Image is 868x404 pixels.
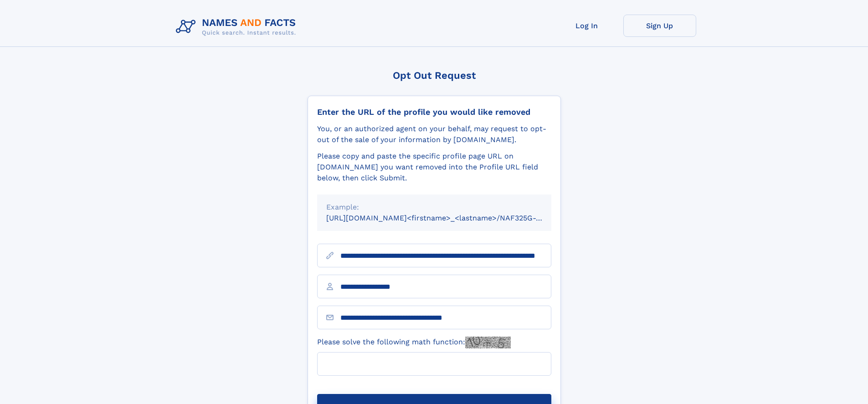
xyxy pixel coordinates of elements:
a: Sign Up [623,15,696,37]
a: Log In [550,15,623,37]
div: Opt Out Request [308,70,561,81]
small: [URL][DOMAIN_NAME]<firstname>_<lastname>/NAF325G-xxxxxxxx [326,214,569,222]
div: Enter the URL of the profile you would like removed [317,107,551,117]
div: You, or an authorized agent on your behalf, may request to opt-out of the sale of your informatio... [317,123,551,145]
img: Logo Names and Facts [172,15,303,39]
div: Please copy and paste the specific profile page URL on [DOMAIN_NAME] you want removed into the Pr... [317,151,551,184]
label: Please solve the following math function: [317,337,511,348]
div: Example: [326,202,542,213]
